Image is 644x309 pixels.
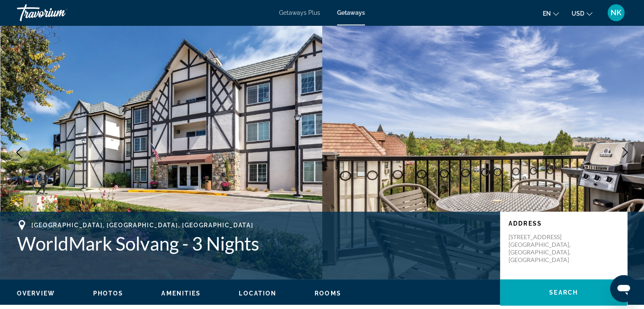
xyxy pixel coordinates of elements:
[315,290,341,297] span: Rooms
[610,275,637,302] iframe: Button to launch messaging window
[572,7,592,19] button: Change currency
[161,290,201,297] span: Amenities
[239,290,276,297] button: Location
[31,222,253,229] span: [GEOGRAPHIC_DATA], [GEOGRAPHIC_DATA], [GEOGRAPHIC_DATA]
[572,10,584,17] span: USD
[509,220,619,227] p: Address
[543,7,559,19] button: Change language
[93,290,124,297] span: Photos
[614,142,636,163] button: Next image
[239,290,276,297] span: Location
[17,290,55,297] button: Overview
[161,290,201,297] button: Amenities
[605,4,627,22] button: User Menu
[17,2,102,24] a: Travorium
[611,8,622,17] span: NK
[8,142,30,163] button: Previous image
[337,9,365,16] a: Getaways
[93,290,124,297] button: Photos
[500,279,627,306] button: Search
[279,9,320,16] a: Getaways Plus
[509,233,576,264] p: [STREET_ADDRESS] [GEOGRAPHIC_DATA], [GEOGRAPHIC_DATA], [GEOGRAPHIC_DATA]
[549,289,578,296] span: Search
[543,10,551,17] span: en
[17,232,492,254] h1: WorldMark Solvang - 3 Nights
[17,290,55,297] span: Overview
[315,290,341,297] button: Rooms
